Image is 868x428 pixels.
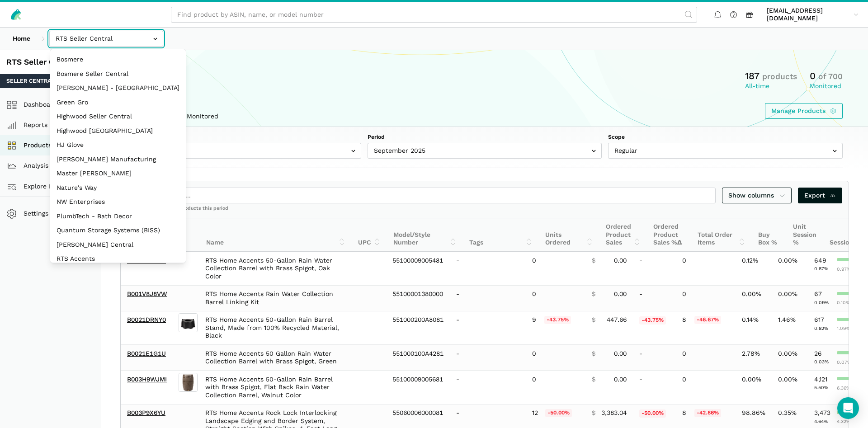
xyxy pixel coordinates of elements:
[199,285,351,311] td: RTS Home Accents Rain Water Collection Barrel Linking Kit
[592,376,595,384] span: $
[736,252,772,285] td: 0.12%
[694,316,722,324] span: -46.67%
[50,124,186,138] button: Highwood [GEOGRAPHIC_DATA]
[592,257,595,265] span: $
[837,397,859,419] div: Open Intercom Messenger
[127,350,166,357] a: B0021E1G1U
[368,143,602,159] input: September 2025
[6,77,54,85] span: Seller Central
[127,143,361,159] input: Monthly
[837,419,850,425] span: Browser Session %
[814,300,829,306] span: 0.09%
[814,257,828,273] span: Session %
[50,195,186,209] button: NW Enterprises
[647,218,691,252] th: Ordered Product Sales %Δ
[450,285,526,311] td: -
[544,316,571,324] span: -43.75%
[736,371,772,404] td: 0.00%
[532,316,536,324] span: 9
[50,95,186,110] button: Green Gro
[772,345,808,371] td: 0.00%
[9,181,63,192] span: Explore Data
[728,191,785,200] span: Show columns
[814,325,828,331] span: 0.82%
[387,218,463,252] th: Model/Style Number: activate to sort column ascending
[199,311,351,345] td: RTS Home Accents 50-Gallon Rain Barrel Stand, Made from 100% Recycled Material, Black
[691,218,752,252] th: Total Order Items: activate to sort column ascending
[199,252,351,285] td: RTS Home Accents 50-Gallon Rain Water Collection Barrel with Brass Spigot, Oak Color
[127,316,166,323] a: B0021DRNY0
[639,316,666,325] span: -43.75%
[814,376,828,391] span: Session %
[127,133,361,141] label: Range
[614,350,627,358] span: 0.00
[810,70,816,81] span: 0
[50,138,186,152] button: HJ Glove
[837,266,851,273] span: Browser Session %
[787,218,823,252] th: Unit Session %
[614,376,627,384] span: 0.00
[526,252,585,285] td: 0
[199,371,351,404] td: RTS Home Accents 50-Gallon Rain Barrel with Brass Spigot, Flat Back Rain Water Collection Barrel,...
[814,316,828,332] span: Session %
[814,266,828,272] span: 0.87%
[837,377,859,380] span: Browser Sessions 1,851 (6.36%)
[127,290,167,297] a: B001V8J8VW
[639,409,666,418] span: -50.00%
[810,82,843,90] div: Monitored
[50,238,186,252] button: [PERSON_NAME] Central
[814,359,829,365] span: 0.03%
[694,409,722,417] span: -42.86%
[450,345,526,371] td: -
[127,257,166,264] a: B001AYSRZU
[837,300,850,306] span: Browser Session %
[127,376,167,383] a: B003H9WJMI
[772,371,808,404] td: 0.00%
[745,70,759,81] span: 187
[608,143,843,159] input: Regular
[614,257,627,265] span: 0.00
[682,316,686,324] span: 8
[736,311,772,345] td: 0.14%
[736,345,772,371] td: 2.78%
[386,311,450,345] td: 551000200A8081
[386,285,450,311] td: 55100001380000
[818,72,843,81] span: of 700
[450,252,526,285] td: -
[6,31,37,47] a: Home
[599,218,647,252] th: Ordered Product Sales: activate to sort column ascending
[837,359,851,366] span: Browser Session %
[752,218,787,252] th: Buy Box %
[50,209,186,224] button: PlumbTech - Bath Decor
[526,345,585,371] td: 0
[676,285,736,311] td: 0
[772,285,808,311] td: 0.00%
[50,252,186,266] button: RTS Accents
[814,290,829,306] span: Session %
[50,52,186,67] button: Bosmere
[386,371,450,404] td: 55100009005681
[837,325,850,332] span: Browser Session %
[633,252,676,285] td: -
[722,188,792,203] a: Show columns
[614,290,627,298] span: 0.00
[814,385,828,390] span: 5.50%
[50,67,186,81] button: Bosmere Seller Central
[762,72,797,81] span: products
[837,318,863,321] span: Browser Sessions 318 (1.09%)
[179,313,198,332] img: RTS Home Accents 50-Gallon Rain Barrel Stand, Made from 100% Recycled Material, Black
[764,5,862,24] a: [EMAIL_ADDRESS][DOMAIN_NAME]
[798,188,843,203] a: Export
[608,133,843,141] label: Scope
[532,409,538,417] span: 12
[180,106,225,127] a: Monitored
[682,409,686,417] span: 8
[676,345,736,371] td: 0
[352,218,387,252] th: UPC: activate to sort column ascending
[368,133,602,141] label: Period
[804,191,836,200] span: Export
[50,81,186,95] button: [PERSON_NAME] - [GEOGRAPHIC_DATA]
[633,371,676,404] td: -
[592,409,595,417] span: $
[814,409,830,425] span: Session %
